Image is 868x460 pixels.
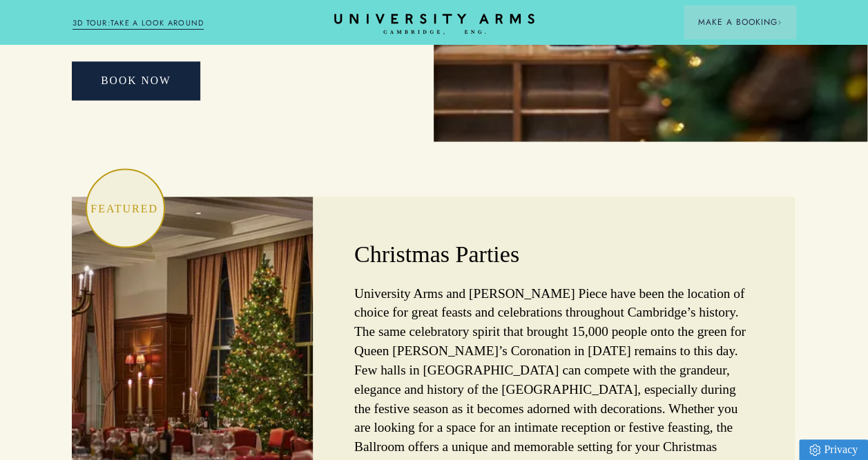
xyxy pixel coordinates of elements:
a: Home [334,14,534,35]
button: Make a BookingArrow icon [684,6,795,39]
h2: Christmas Parties [354,238,753,269]
a: 3D TOUR:TAKE A LOOK AROUND [73,17,204,30]
span: Make a Booking [697,16,782,28]
a: BOOK NOW [72,61,200,100]
a: Privacy [799,439,868,460]
img: Arrow icon [777,20,782,25]
img: Privacy [809,444,820,456]
p: Featured [86,197,164,219]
